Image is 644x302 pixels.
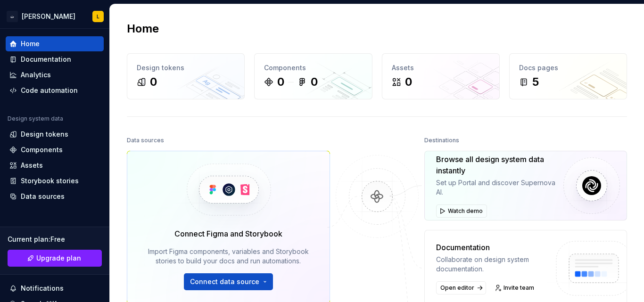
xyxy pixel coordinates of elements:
[6,83,104,98] a: Code automation
[2,6,107,26] button: ت[PERSON_NAME]L
[140,247,316,266] div: Import Figma components, variables and Storybook stories to build your docs and run automations.
[436,255,548,274] div: Collaborate on design system documentation.
[448,207,483,215] span: Watch demo
[21,55,71,64] div: Documentation
[21,284,64,293] div: Notifications
[137,63,235,73] div: Design tokens
[440,284,474,292] span: Open editor
[6,142,104,157] a: Components
[264,63,362,73] div: Components
[8,250,102,267] a: Upgrade plan
[97,13,99,20] div: L
[436,178,564,197] div: Set up Portal and discover Supernova AI.
[21,70,51,80] div: Analytics
[6,173,104,188] a: Storybook stories
[504,284,534,292] span: Invite team
[6,67,104,82] a: Analytics
[519,63,617,73] div: Docs pages
[190,277,259,286] span: Connect data source
[127,53,245,99] a: Design tokens0
[436,154,564,176] div: Browse all design system data instantly
[6,158,104,173] a: Assets
[6,189,104,204] a: Data sources
[405,74,412,90] div: 0
[150,74,157,90] div: 0
[174,228,282,239] div: Connect Figma and Storybook
[424,134,459,147] div: Destinations
[21,145,63,155] div: Components
[21,161,43,170] div: Assets
[509,53,627,99] a: Docs pages5
[436,242,548,253] div: Documentation
[21,86,78,95] div: Code automation
[21,130,68,139] div: Design tokens
[8,115,63,122] div: Design system data
[392,63,490,73] div: Assets
[254,53,372,99] a: Components00
[21,176,79,186] div: Storybook stories
[436,204,487,218] button: Watch demo
[6,36,104,51] a: Home
[127,21,159,36] h2: Home
[6,52,104,67] a: Documentation
[382,53,500,99] a: Assets0
[532,74,539,90] div: 5
[184,273,273,290] button: Connect data source
[311,74,318,90] div: 0
[21,192,65,201] div: Data sources
[277,74,284,90] div: 0
[22,12,75,21] div: [PERSON_NAME]
[127,134,164,147] div: Data sources
[6,127,104,142] a: Design tokens
[36,253,81,263] span: Upgrade plan
[7,11,18,22] div: ت
[492,281,538,294] a: Invite team
[8,235,102,244] div: Current plan : Free
[436,281,486,294] a: Open editor
[6,281,104,296] button: Notifications
[21,39,40,49] div: Home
